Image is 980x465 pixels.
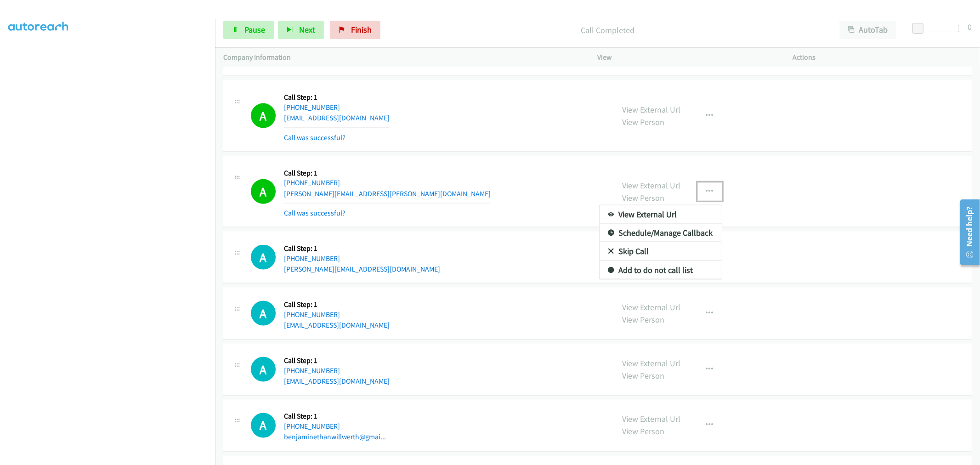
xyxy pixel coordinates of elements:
[600,261,722,279] a: Add to do not call list
[600,224,722,242] a: Schedule/Manage Callback
[251,413,276,438] div: The call is yet to be attempted
[600,205,722,224] a: View External Url
[251,413,276,438] h1: A
[954,196,980,269] iframe: Resource Center
[251,301,276,326] div: The call is yet to be attempted
[251,301,276,326] h1: A
[251,245,276,270] div: The call is yet to be attempted
[251,357,276,382] div: The call is yet to be attempted
[8,27,215,464] iframe: To enrich screen reader interactions, please activate Accessibility in Grammarly extension settings
[251,357,276,382] h1: A
[600,242,722,261] a: Skip Call
[251,245,276,270] h1: A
